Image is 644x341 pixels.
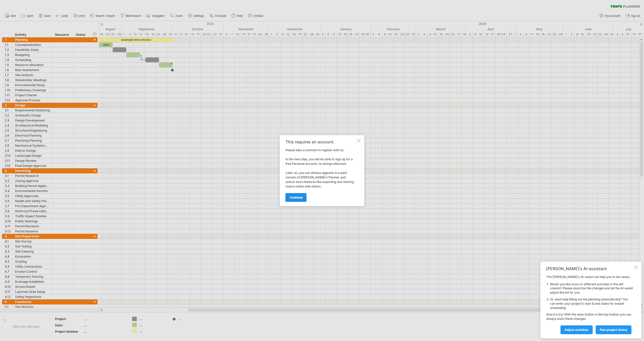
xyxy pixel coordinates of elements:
span: continue [290,196,303,199]
li: Or, want help filling out the planning automatically? You can enter your project's start & end da... [550,297,633,310]
div: [PERSON_NAME]'s AI-assistant [546,266,633,271]
span: Adjust activities [565,328,589,332]
li: Would you like more or different activities in the left column? Please describe the changes and l... [550,282,633,295]
a: Adjust activities [560,325,593,334]
a: plan project (beta) [596,325,631,334]
a: continue [286,193,307,202]
div: Please take a moment to register with us. In the next step, you will be able to sign up for a fre... [286,140,356,202]
div: This requires an account. [286,140,356,144]
div: The [PERSON_NAME]'s AI-assist can help you in two ways: Give it a try! With the undo button in th... [546,275,633,334]
span: plan project (beta) [600,328,627,332]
